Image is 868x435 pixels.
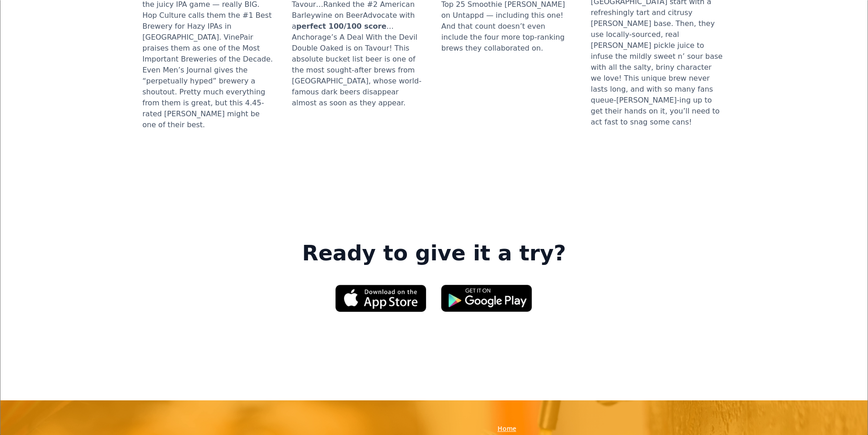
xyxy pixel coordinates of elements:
strong: perfect 100/100 score [296,22,386,31]
a: Home [498,424,516,433]
strong: Ready to give it a try? [302,241,566,266]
